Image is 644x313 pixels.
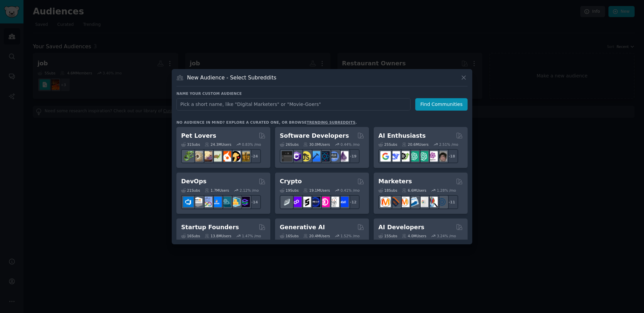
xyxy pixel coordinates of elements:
img: platformengineering [221,197,231,207]
img: ballpython [193,151,203,162]
div: 6.6M Users [402,188,426,193]
img: DeepSeek [390,151,400,162]
img: PlatformEngineers [239,197,250,207]
img: learnjavascript [301,151,311,162]
img: dogbreed [239,151,250,162]
div: 20.4M Users [303,234,330,238]
img: herpetology [183,151,194,162]
img: MarketingResearch [427,197,438,207]
div: 1.28 % /mo [437,188,456,193]
img: AWS_Certified_Experts [193,197,203,207]
img: web3 [310,197,320,207]
div: 16 Sub s [280,234,299,238]
img: iOSProgramming [310,151,320,162]
input: Pick a short name, like "Digital Marketers" or "Movie-Goers" [176,98,411,111]
img: OnlineMarketing [437,197,447,207]
div: + 11 [444,195,458,209]
img: defi_ [338,197,348,207]
h3: Name your custom audience [176,91,468,96]
h2: DevOps [181,177,207,186]
div: 21 Sub s [181,188,200,193]
img: 0xPolygon [291,197,302,207]
img: CryptoNews [329,197,339,207]
div: + 14 [247,195,261,209]
img: chatgpt_prompts_ [418,151,428,162]
img: azuredevops [183,197,194,207]
div: + 19 [345,149,360,163]
div: 24.3M Users [205,142,231,147]
div: 1.7M Users [205,188,229,193]
h2: AI Developers [378,223,424,232]
div: 19 Sub s [280,188,299,193]
div: 20.6M Users [402,142,428,147]
div: 2.12 % /mo [240,188,259,193]
img: csharp [291,151,302,162]
h2: Marketers [378,177,412,186]
div: 15 Sub s [378,234,397,238]
img: chatgpt_promptDesign [409,151,419,162]
h2: Software Developers [280,132,349,140]
img: software [282,151,292,162]
h3: New Audience - Select Subreddits [187,74,276,81]
img: content_marketing [380,197,391,207]
div: 25 Sub s [378,142,397,147]
div: 19.1M Users [303,188,330,193]
h2: AI Enthusiasts [378,132,426,140]
img: Docker_DevOps [202,197,212,207]
div: 30.0M Users [303,142,330,147]
img: Emailmarketing [409,197,419,207]
div: 13.8M Users [205,234,231,238]
div: 2.51 % /mo [439,142,458,147]
img: AItoolsCatalog [399,151,410,162]
img: reactnative [319,151,330,162]
h2: Startup Founders [181,223,239,232]
img: googleads [418,197,428,207]
h2: Crypto [280,177,302,186]
img: cockatiel [221,151,231,162]
div: 0.41 % /mo [340,188,360,193]
div: + 12 [345,195,360,209]
img: ArtificalIntelligence [437,151,447,162]
img: leopardgeckos [202,151,212,162]
img: elixir [338,151,348,162]
img: OpenAIDev [427,151,438,162]
div: 1.47 % /mo [242,234,261,238]
img: defiblockchain [319,197,330,207]
img: ethstaker [301,197,311,207]
button: Find Communities [415,98,468,111]
img: aws_cdk [230,197,240,207]
div: 0.44 % /mo [340,142,360,147]
h2: Pet Lovers [181,132,216,140]
img: GoogleGeminiAI [380,151,391,162]
div: 1.52 % /mo [340,234,360,238]
div: 16 Sub s [181,234,200,238]
h2: Generative AI [280,223,325,232]
img: AskComputerScience [329,151,339,162]
div: 31 Sub s [181,142,200,147]
div: + 24 [247,149,261,163]
img: ethfinance [282,197,292,207]
a: trending subreddits [307,120,355,124]
div: 0.83 % /mo [242,142,261,147]
img: PetAdvice [230,151,240,162]
div: 26 Sub s [280,142,299,147]
div: + 18 [444,149,458,163]
div: 4.0M Users [402,234,426,238]
div: No audience in mind? Explore a curated one, or browse . [176,120,357,125]
div: 18 Sub s [378,188,397,193]
img: AskMarketing [399,197,410,207]
img: DevOpsLinks [211,197,222,207]
img: bigseo [390,197,400,207]
img: turtle [211,151,222,162]
div: 3.24 % /mo [437,234,456,238]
